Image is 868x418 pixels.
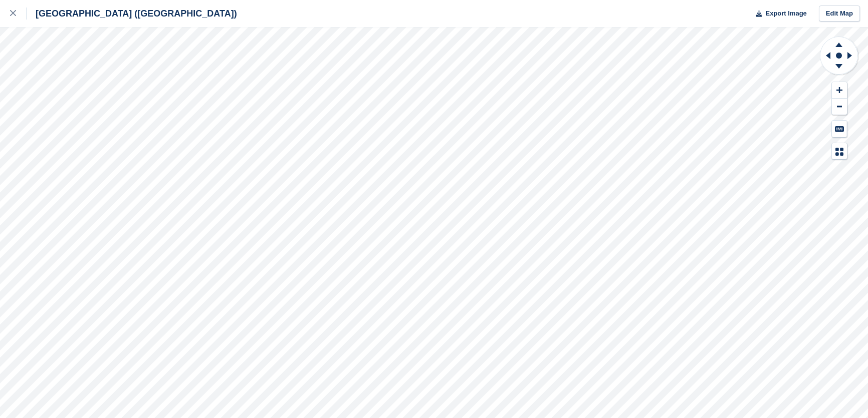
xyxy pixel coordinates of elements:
[27,8,237,20] div: [GEOGRAPHIC_DATA] ([GEOGRAPHIC_DATA])
[832,121,847,137] button: Keyboard Shortcuts
[832,99,847,115] button: Zoom Out
[750,6,807,22] button: Export Image
[819,6,860,22] a: Edit Map
[832,82,847,99] button: Zoom In
[832,143,847,160] button: Map Legend
[765,9,806,19] span: Export Image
